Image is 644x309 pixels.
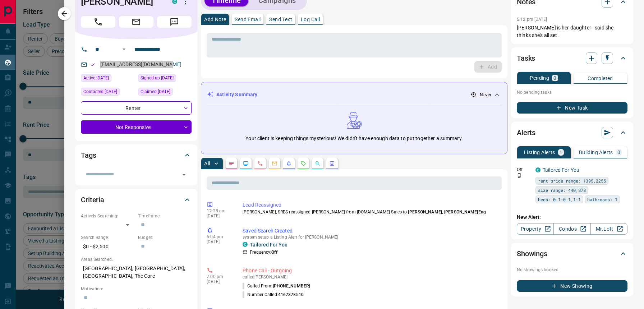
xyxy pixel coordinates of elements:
[81,241,134,253] p: $0 - $2,500
[204,161,210,166] p: All
[243,209,499,215] p: [PERSON_NAME], SRES reassigned [PERSON_NAME] from [DOMAIN_NAME] Sales to
[243,227,499,235] p: Saved Search Created
[590,223,627,235] a: Mr.Loft
[329,161,335,166] svg: Agent Actions
[81,194,104,206] h2: Criteria
[83,88,117,95] span: Contacted [DATE]
[272,161,277,166] svg: Emails
[517,124,627,141] div: Alerts
[273,283,310,289] span: [PHONE_NUMBER]
[243,201,499,209] p: Lead Reassigned
[250,242,287,248] a: Tailored For You
[235,17,261,22] p: Send Email
[617,150,620,155] p: 0
[517,280,627,292] button: New Showing
[81,16,115,28] span: Call
[553,223,590,235] a: Condos
[243,235,499,240] p: system setup a Listing Alert for [PERSON_NAME]
[243,242,248,247] div: condos.ca
[530,75,549,80] p: Pending
[216,91,257,98] p: Activity Summary
[157,16,192,28] span: Message
[81,263,192,282] p: [GEOGRAPHIC_DATA], [GEOGRAPHIC_DATA], [GEOGRAPHIC_DATA], The Core
[207,208,232,213] p: 12:28 am
[517,102,627,114] button: New Task
[315,161,321,166] svg: Opportunities
[286,161,292,166] svg: Listing Alerts
[81,256,192,263] p: Areas Searched:
[119,16,153,28] span: Email
[81,101,192,115] div: Renter
[81,74,134,84] div: Wed Aug 10 2022
[538,186,586,194] span: size range: 440,878
[517,245,627,262] div: Showings
[243,291,304,298] p: Number Called:
[560,150,562,155] p: 1
[207,279,232,284] p: [DATE]
[100,61,181,67] a: [EMAIL_ADDRESS][DOMAIN_NAME]
[179,170,189,180] button: Open
[81,213,134,219] p: Actively Searching:
[204,17,226,22] p: Add Note
[538,177,606,184] span: rent price range: 1395,2255
[245,135,463,142] p: Your client is keeping things mysterious! We didn't have enough data to put together a summary.
[543,167,579,173] a: Tailored For You
[553,75,556,80] p: 0
[243,267,499,275] p: Phone Call - Outgoing
[535,167,540,172] div: condos.ca
[81,147,192,164] div: Tags
[517,173,522,178] svg: Push Notification Only
[138,74,192,84] div: Wed Aug 10 2022
[524,150,555,155] p: Listing Alerts
[517,17,547,22] p: 5:12 pm [DATE]
[243,161,249,166] svg: Lead Browsing Activity
[90,62,95,67] svg: Email Valid
[517,24,627,39] p: [PERSON_NAME] is her daughter - said she thinks she's all set.
[257,161,263,166] svg: Calls
[517,166,531,173] p: Off
[517,50,627,67] div: Tasks
[579,150,613,155] p: Building Alerts
[138,234,192,241] p: Budget:
[207,274,232,279] p: 7:00 pm
[301,17,320,22] p: Log Call
[83,74,109,82] span: Active [DATE]
[517,248,547,259] h2: Showings
[517,52,535,64] h2: Tasks
[207,213,232,218] p: [DATE]
[81,88,134,98] div: Thu Aug 11 2022
[517,87,627,98] p: No pending tasks
[587,196,617,203] span: bathrooms: 1
[141,88,170,95] span: Claimed [DATE]
[81,120,192,134] div: Not Responsive
[517,213,627,221] p: New Alert:
[517,127,535,138] h2: Alerts
[138,213,192,219] p: Timeframe:
[588,76,613,81] p: Completed
[408,209,486,215] span: [PERSON_NAME], [PERSON_NAME]Eng
[300,161,306,166] svg: Requests
[517,223,554,235] a: Property
[278,292,304,297] span: 4167378510
[81,234,134,241] p: Search Range:
[207,88,501,101] div: Activity Summary- Never
[81,191,192,208] div: Criteria
[243,275,499,280] p: called [PERSON_NAME]
[243,283,310,289] p: Called From:
[207,234,232,239] p: 6:04 pm
[81,286,192,292] p: Motivation:
[517,267,627,273] p: No showings booked
[269,17,292,22] p: Send Text
[81,149,96,161] h2: Tags
[478,92,491,98] p: - Never
[120,45,128,54] button: Open
[250,249,277,255] p: Frequency:
[538,196,581,203] span: beds: 0.1-0.1,1-1
[141,74,174,82] span: Signed up [DATE]
[207,239,232,244] p: [DATE]
[271,250,277,255] strong: Off
[229,161,234,166] svg: Notes
[138,88,192,98] div: Mon Aug 18 2025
